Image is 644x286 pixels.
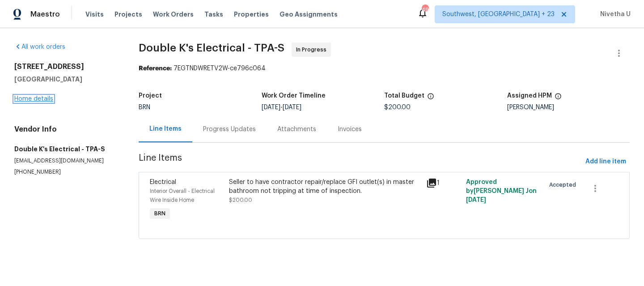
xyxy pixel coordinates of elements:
[153,10,194,19] span: Work Orders
[204,11,223,17] span: Tasks
[14,125,117,134] h4: Vendor Info
[283,104,301,111] span: [DATE]
[280,10,338,19] span: Geo Assignments
[229,178,421,196] div: Seller to have contractor repair/replace GFI outlet(s) in master bathroom not tripping at time of...
[14,44,65,50] a: All work orders
[422,5,428,14] div: 499
[507,93,552,99] h5: Assigned HPM
[384,93,424,99] h5: Total Budget
[14,96,53,102] a: Home details
[139,43,284,53] span: Double K's Electrical - TPA-S
[234,10,269,19] span: Properties
[150,179,176,185] span: Electrical
[85,10,104,19] span: Visits
[149,124,182,133] div: Line Items
[597,10,631,19] span: Nivetha U
[30,10,60,19] span: Maestro
[139,93,162,99] h5: Project
[151,209,169,218] span: BRN
[427,93,434,104] span: The total cost of line items that have been proposed by Opendoor. This sum includes line items th...
[139,154,582,170] span: Line Items
[14,157,117,165] p: [EMAIL_ADDRESS][DOMAIN_NAME]
[262,93,326,99] h5: Work Order Timeline
[14,168,117,176] p: [PHONE_NUMBER]
[229,197,252,203] span: $200.00
[139,104,150,111] span: BRN
[442,10,555,19] span: Southwest, [GEOGRAPHIC_DATA] + 23
[139,65,172,72] b: Reference:
[585,156,626,167] span: Add line item
[114,10,142,19] span: Projects
[262,104,301,111] span: -
[384,104,411,111] span: $200.00
[262,104,280,111] span: [DATE]
[14,145,117,154] h5: Double K's Electrical - TPA-S
[150,188,215,203] span: Interior Overall - Electrical Wire Inside Home
[203,125,256,134] div: Progress Updates
[296,45,330,54] span: In Progress
[549,180,580,189] span: Accepted
[426,178,460,188] div: 1
[555,93,562,104] span: The hpm assigned to this work order.
[14,75,117,84] h5: [GEOGRAPHIC_DATA]
[507,104,630,111] div: [PERSON_NAME]
[139,64,630,73] div: 7EGTNDWRETV2W-ce796c064
[466,197,486,203] span: [DATE]
[338,125,362,134] div: Invoices
[582,154,630,170] button: Add line item
[466,179,537,203] span: Approved by [PERSON_NAME] J on
[14,62,117,71] h2: [STREET_ADDRESS]
[277,125,316,134] div: Attachments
